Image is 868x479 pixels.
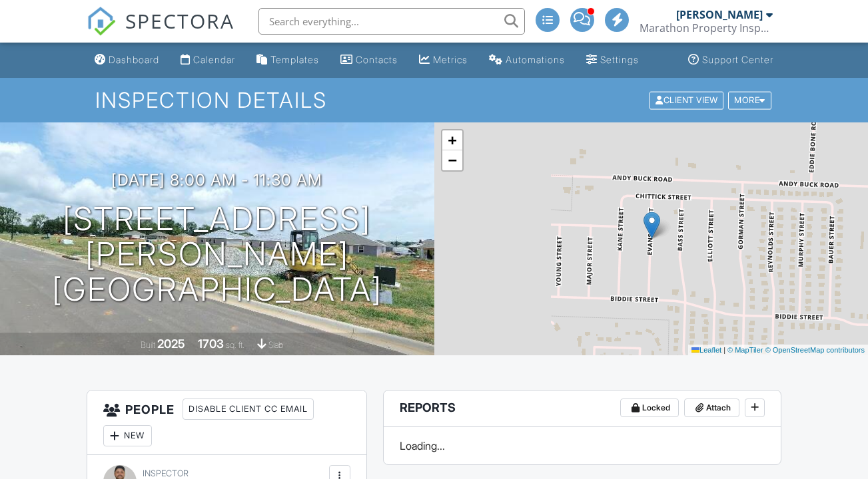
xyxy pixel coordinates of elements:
div: Contacts [356,54,398,65]
span: | [723,346,725,354]
div: Client View [650,91,723,109]
div: Marathon Property Inspectors [640,21,773,35]
a: Leaflet [691,346,721,354]
span: slab [268,340,283,350]
div: Dashboard [109,54,159,65]
h1: [STREET_ADDRESS][PERSON_NAME] [GEOGRAPHIC_DATA] [21,202,413,307]
div: Disable Client CC Email [183,399,314,420]
div: Settings [600,54,639,65]
div: More [728,91,771,109]
a: Calendar [175,48,240,73]
span: + [448,132,456,148]
a: Zoom in [442,130,462,150]
img: Marker [644,212,660,239]
a: Client View [648,94,727,104]
a: Contacts [335,48,403,73]
span: Built [141,340,155,350]
span: sq. ft. [226,340,244,350]
div: Support Center [702,54,773,65]
a: Settings [581,48,644,73]
div: Templates [270,54,319,65]
a: SPECTORA [87,18,234,46]
a: Automations (Advanced) [484,48,570,73]
span: Inspector [143,468,189,478]
a: Templates [251,48,324,73]
h1: Inspection Details [95,88,773,112]
h3: People [87,391,366,455]
a: Support Center [683,48,779,73]
img: The Best Home Inspection Software - Spectora [87,7,116,36]
div: 2025 [157,337,185,351]
div: 1703 [198,337,224,351]
a: Metrics [414,48,473,73]
div: Automations [506,54,565,65]
div: [PERSON_NAME] [676,8,763,21]
a: Zoom out [442,150,462,170]
div: Calendar [193,54,235,65]
a: © MapTiler [727,346,763,354]
a: Dashboard [89,48,165,73]
h3: [DATE] 8:00 am - 11:30 am [111,171,322,189]
div: New [103,425,152,446]
span: − [448,152,456,168]
span: SPECTORA [125,7,234,35]
input: Search everything... [258,8,525,35]
div: Metrics [433,54,468,65]
a: © OpenStreetMap contributors [765,346,865,354]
